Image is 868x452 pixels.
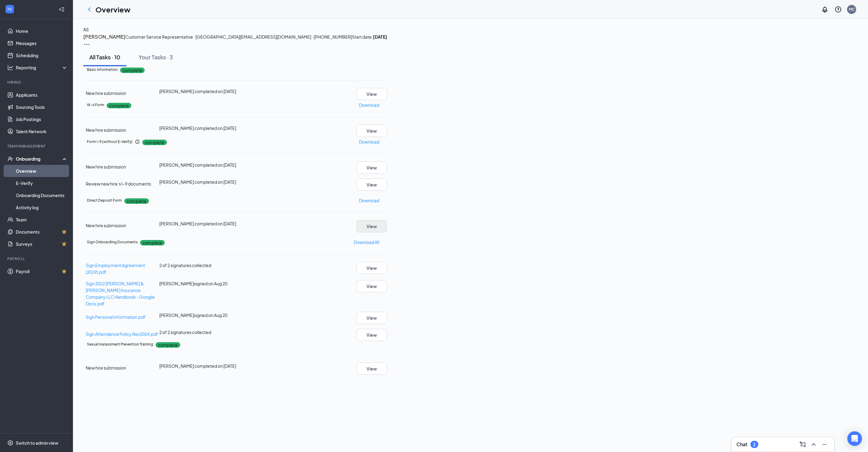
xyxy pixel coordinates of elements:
div: [PERSON_NAME] signed on Aug 20 [159,312,260,318]
a: Sign Attendance Policy Rev2024.pdf [86,331,158,337]
svg: Notifications [821,6,828,13]
span: Review new hire’s I-9 documents [86,181,151,186]
button: Download [359,137,380,147]
span: Customer Service Representative · [GEOGRAPHIC_DATA] [125,34,240,40]
p: complete [120,68,145,73]
p: Download [359,102,379,108]
p: Download All [354,239,379,245]
button: View [356,363,387,375]
a: Applicants [16,89,68,101]
div: [PERSON_NAME] signed on Aug 20 [159,280,260,287]
span: Sign 2022 [PERSON_NAME] & [PERSON_NAME] Insurance Company LLC Handbook - Google Docs.pdf [86,281,155,306]
a: Scheduling [16,49,68,61]
button: Minimize [820,440,829,449]
a: Talent Network [16,125,68,137]
div: 2 [753,442,756,447]
span: [EMAIL_ADDRESS][DOMAIN_NAME] · [PHONE_NUMBER] [240,34,352,40]
svg: Collapse [59,6,65,12]
svg: ComposeMessage [799,441,806,448]
p: complete [142,140,167,145]
svg: Analysis [7,64,13,71]
button: View [356,262,387,274]
button: View [356,179,387,191]
button: ComposeMessage [798,440,808,449]
div: Hiring [7,80,67,85]
svg: ChevronLeft [86,6,93,13]
div: Payroll [7,256,67,261]
span: 2 of 2 signatures collected [159,329,211,335]
div: Your Tasks · 3 [139,53,173,61]
strong: [DATE] [373,34,387,40]
a: DocumentsCrown [16,226,68,238]
button: Download [359,100,380,110]
span: New hire submission [86,365,126,370]
button: View [356,125,387,137]
a: Team [16,214,68,226]
svg: Minimize [821,441,828,448]
div: Reporting [16,64,68,71]
h5: W-4 Form [87,102,104,108]
h3: Chat [736,441,747,448]
a: E-Verify [16,177,68,189]
a: Sign Employment Agreement (2019).pdf [86,263,145,275]
button: Download [359,196,380,205]
button: View [356,312,387,324]
p: Download [359,138,379,145]
div: Onboarding [16,156,63,162]
h5: Sign Onboarding Documents [87,239,138,245]
button: View [356,220,387,232]
img: More Actions [83,41,91,48]
svg: Settings [7,440,13,446]
span: New hire submission [86,90,126,96]
a: SurveysCrown [16,238,68,250]
span: New hire submission [86,164,126,169]
span: [PERSON_NAME] completed on [DATE] [159,89,236,94]
div: All Tasks · 10 [89,53,120,61]
span: New hire submission [86,127,126,133]
span: New hire submission [86,223,126,228]
a: Sign Personal Information.pdf [86,314,146,320]
a: Activity log [16,201,68,214]
button: ChevronUp [809,440,818,449]
p: complete [156,342,180,348]
button: View [356,162,387,174]
div: Switch to admin view [16,440,58,446]
div: Team Management [7,144,67,149]
span: [PERSON_NAME] completed on [DATE] [159,125,236,131]
h5: Basic Information [87,67,118,72]
a: Messages [16,37,68,49]
button: AS [83,26,89,33]
span: [PERSON_NAME] completed on [DATE] [159,179,236,185]
button: View [356,280,387,292]
h5: Direct Deposit Form [87,198,122,203]
span: [PERSON_NAME] completed on [DATE] [159,221,236,226]
span: Start date: [352,34,387,40]
span: 2 of 2 signatures collected [159,263,211,268]
a: Sourcing Tools [16,101,68,113]
h5: Form I-9 (without E-Verify) [87,139,133,144]
span: [PERSON_NAME] completed on [DATE] [159,363,236,369]
svg: UserCheck [7,156,13,162]
p: complete [107,103,131,108]
h5: Sexual Harassment Prevention Training [87,342,153,347]
span: [PERSON_NAME] completed on [DATE] [159,162,236,168]
h1: Overview [95,4,130,15]
svg: Info [135,139,140,144]
p: complete [124,198,149,204]
div: MC [849,7,855,12]
a: Overview [16,165,68,177]
svg: ChevronUp [810,441,817,448]
svg: WorkstreamLogo [7,6,13,12]
button: View [356,329,387,341]
button: [PERSON_NAME] [83,33,125,41]
a: Onboarding Documents [16,189,68,201]
a: PayrollCrown [16,265,68,277]
p: Download [359,197,379,204]
a: Job Postings [16,113,68,125]
div: Open Intercom Messenger [847,431,862,446]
